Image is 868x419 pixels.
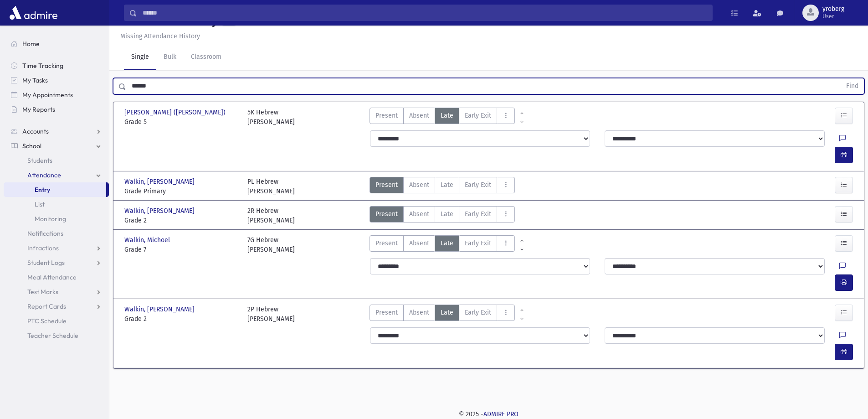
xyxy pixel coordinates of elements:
[370,305,515,324] div: AttTypes
[27,331,78,340] span: Teacher Schedule
[370,108,515,127] div: AttTypes
[4,241,109,255] a: Infractions
[375,238,398,248] span: Present
[117,32,200,40] a: Missing Attendance History
[441,111,453,120] span: Late
[375,209,398,219] span: Present
[370,206,515,225] div: AttTypes
[409,209,429,219] span: Absent
[4,36,109,51] a: Home
[4,124,109,139] a: Accounts
[22,91,73,99] span: My Appointments
[124,117,238,127] span: Grade 5
[22,142,41,150] span: School
[124,314,238,324] span: Grade 2
[4,168,109,182] a: Attendance
[841,78,864,94] button: Find
[375,180,398,190] span: Present
[247,235,295,254] div: 7G Hebrew [PERSON_NAME]
[137,5,712,21] input: Search
[441,209,453,219] span: Late
[156,45,184,70] a: Bulk
[27,244,59,252] span: Infractions
[4,314,109,328] a: PTC Schedule
[22,105,55,114] span: My Reports
[4,139,109,153] a: School
[4,255,109,270] a: Student Logs
[441,308,453,317] span: Late
[120,32,200,40] u: Missing Attendance History
[4,212,109,226] a: Monitoring
[370,177,515,196] div: AttTypes
[465,111,491,120] span: Early Exit
[4,299,109,314] a: Report Cards
[409,238,429,248] span: Absent
[124,186,238,196] span: Grade Primary
[4,102,109,117] a: My Reports
[27,156,52,165] span: Students
[35,215,66,223] span: Monitoring
[4,58,109,73] a: Time Tracking
[124,108,227,117] span: [PERSON_NAME] ([PERSON_NAME])
[35,186,50,194] span: Entry
[7,4,60,22] img: AdmirePro
[22,76,48,84] span: My Tasks
[370,235,515,254] div: AttTypes
[22,127,49,135] span: Accounts
[375,111,398,120] span: Present
[4,197,109,212] a: List
[27,288,58,296] span: Test Marks
[4,88,109,102] a: My Appointments
[409,111,429,120] span: Absent
[247,305,295,324] div: 2P Hebrew [PERSON_NAME]
[27,171,61,179] span: Attendance
[247,206,295,225] div: 2R Hebrew [PERSON_NAME]
[4,328,109,343] a: Teacher Schedule
[4,285,109,299] a: Test Marks
[409,308,429,317] span: Absent
[27,317,67,325] span: PTC Schedule
[4,73,109,88] a: My Tasks
[4,182,106,197] a: Entry
[441,238,453,248] span: Late
[441,180,453,190] span: Late
[4,153,109,168] a: Students
[4,270,109,285] a: Meal Attendance
[465,180,491,190] span: Early Exit
[27,273,77,281] span: Meal Attendance
[124,245,238,254] span: Grade 7
[22,62,63,70] span: Time Tracking
[124,216,238,225] span: Grade 2
[124,45,156,70] a: Single
[27,229,63,238] span: Notifications
[465,308,491,317] span: Early Exit
[247,177,295,196] div: PL Hebrew [PERSON_NAME]
[27,302,66,310] span: Report Cards
[124,206,196,216] span: Walkin, [PERSON_NAME]
[465,238,491,248] span: Early Exit
[822,13,844,20] span: User
[4,226,109,241] a: Notifications
[409,180,429,190] span: Absent
[124,235,172,245] span: Walkin, Michoel
[465,209,491,219] span: Early Exit
[375,308,398,317] span: Present
[27,259,65,267] span: Student Logs
[184,45,229,70] a: Classroom
[247,108,295,127] div: 5K Hebrew [PERSON_NAME]
[124,305,196,314] span: Walkin, [PERSON_NAME]
[822,5,844,13] span: yroberg
[124,177,196,186] span: Walkin, [PERSON_NAME]
[22,40,40,48] span: Home
[124,409,853,419] div: © 2025 -
[35,200,45,208] span: List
